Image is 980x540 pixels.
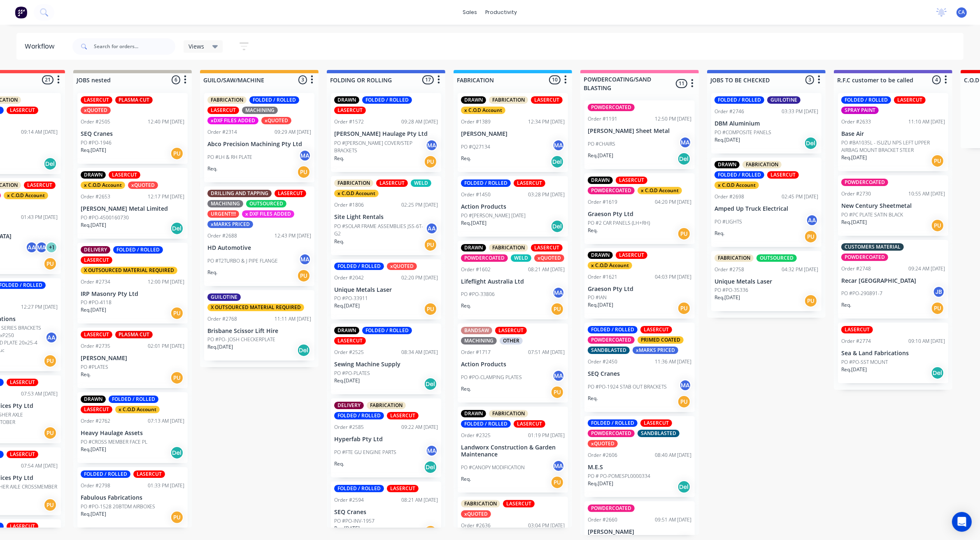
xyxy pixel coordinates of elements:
[334,179,373,187] div: FABRICATION
[461,179,511,187] div: FOLDED / ROLLED
[908,337,945,345] div: 09:10 AM [DATE]
[426,222,438,235] div: AA
[841,290,882,297] p: PO #PO-290891-7
[489,96,528,104] div: FABRICATION
[588,152,613,159] p: Req. [DATE]
[207,141,311,148] p: Abco Precision Machining Pty Ltd
[334,274,364,282] div: Order #2042
[655,358,691,365] div: 11:36 AM [DATE]
[207,221,253,228] div: xMARKS PRICED
[81,371,91,378] p: Req.
[588,294,607,301] p: PO #IAN
[743,161,782,168] div: FABRICATION
[461,327,492,334] div: BANDSAW
[334,238,344,245] p: Req.
[115,331,153,338] div: PLASMA CUT
[528,266,565,273] div: 08:21 AM [DATE]
[588,227,598,234] p: Req.
[411,179,431,187] div: WELD
[616,251,647,259] div: LASERCUT
[81,355,184,362] p: [PERSON_NAME]
[207,328,311,335] p: Brisbane Scissor Lift Hire
[275,128,311,136] div: 09:29 AM [DATE]
[931,366,944,379] div: Del
[616,177,647,184] div: LASERCUT
[640,326,672,333] div: LASERCUT
[638,187,682,194] div: x C.O.D Account
[588,262,632,269] div: x C.O.D Account
[715,171,764,179] div: FOLDED / ROLLED
[148,193,184,200] div: 12:17 PM [DATE]
[711,158,822,247] div: DRAWNFABRICATIONFOLDED / ROLLEDLASERCUTx C.O.D AccountOrder #269802:45 PM [DATE]Amped Up Truck El...
[931,302,944,315] div: PU
[207,244,311,251] p: HD Automotive
[908,118,945,126] div: 11:10 AM [DATE]
[401,201,438,209] div: 02:25 PM [DATE]
[207,257,278,265] p: PO #T2TURBO & J PIPE FLANGE
[894,96,926,104] div: LASERCUT
[81,363,108,371] p: PO #PLATES
[908,265,945,272] div: 09:24 AM [DATE]
[841,219,867,226] p: Req. [DATE]
[461,254,508,262] div: POWDERCOATED
[908,190,945,198] div: 10:55 AM [DATE]
[841,326,873,333] div: LASERCUT
[677,152,691,165] div: Del
[207,190,272,197] div: DRILLING AND TAPPING
[841,179,888,186] div: POWDERCOATED
[841,358,888,366] p: PO #PO-SST MOUNT
[715,96,764,104] div: FOLDED / ROLLED
[334,295,368,302] p: PO #PO-33911
[804,294,817,307] div: PU
[148,118,184,126] div: 12:40 PM [DATE]
[275,190,306,197] div: LASERCUT
[401,274,438,282] div: 02:20 PM [DATE]
[841,301,851,309] p: Req.
[21,128,58,136] div: 09:14 AM [DATE]
[204,290,314,361] div: GUILOTINEX OUTSOURCED MATERIAL REQUIREDOrder #276811:11 AM [DATE]Brisbane Scissor Lift HirePO #PO...
[711,251,822,312] div: FABRICATIONOUTSOURCEDOrder #275804:32 PM [DATE]Unique Metals LaserPO #PO-35336Req.[DATE]PU
[841,350,945,357] p: Sea & Land Fabrications
[299,149,311,162] div: MA
[461,374,522,381] p: PO #PO-CLAMPING PLATES
[81,107,111,114] div: xQUOTED
[715,136,740,144] p: Req. [DATE]
[401,349,438,356] div: 08:34 AM [DATE]
[426,139,438,151] div: MA
[461,278,565,285] p: Lifeflight Australia Ltd
[299,253,311,265] div: MA
[81,342,110,350] div: Order #2735
[461,337,497,344] div: MACHINING
[81,118,110,126] div: Order #2505
[334,263,384,270] div: FOLDED / ROLLED
[552,370,565,382] div: MA
[806,214,818,226] div: AA
[170,371,184,384] div: PU
[552,139,565,151] div: MA
[148,342,184,350] div: 02:01 PM [DATE]
[588,198,617,206] div: Order #1619
[77,168,188,239] div: DRAWNLASERCUTx C.O.D AccountxQUOTEDOrder #265312:17 PM [DATE][PERSON_NAME] Metal LimitedPO #PO-45...
[424,377,437,391] div: Del
[804,230,817,243] div: PU
[424,238,437,251] div: PU
[715,182,759,189] div: x C.O.D Account
[81,256,112,264] div: LASERCUT
[461,244,486,251] div: DRAWN
[489,244,528,251] div: FABRICATION
[588,336,635,344] div: POWDERCOATED
[715,278,818,285] p: Unique Metals Laser
[715,108,744,115] div: Order #2746
[207,96,247,104] div: FABRICATION
[461,361,565,368] p: Action Products
[26,241,38,254] div: AA
[679,136,691,149] div: MA
[81,291,184,298] p: IRP Masonry Pty Ltd
[588,286,691,293] p: Graeson Pty Ltd
[461,219,487,227] p: Req. [DATE]
[841,190,871,198] div: Order #2730
[331,324,441,394] div: DRAWNFOLDED / ROLLEDLASERCUTOrder #252508:34 AM [DATE]Sewing Machine SupplyPO #PO-PLATESReq.[DATE...
[495,327,527,334] div: LASERCUT
[334,107,366,114] div: LASERCUT
[528,191,565,198] div: 03:28 PM [DATE]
